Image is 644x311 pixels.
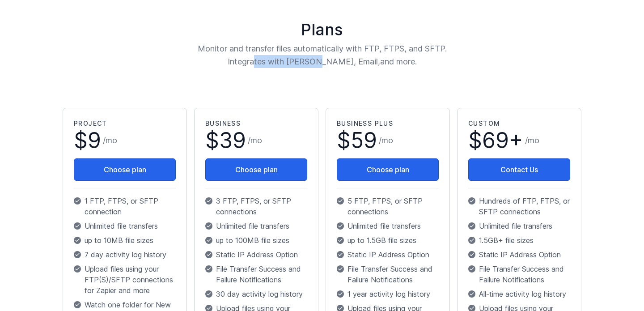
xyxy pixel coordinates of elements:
[248,134,262,147] span: /
[74,196,176,217] p: 1 FTP, FTPS, or SFTP connection
[599,266,633,300] iframe: Drift Widget Chat Controller
[337,119,439,128] h2: Business Plus
[468,158,570,181] a: Contact Us
[528,136,539,145] span: mo
[74,235,176,246] p: up to 10MB file sizes
[468,249,570,260] p: Static IP Address Option
[205,130,246,151] span: $
[59,21,585,38] h1: Plans
[337,235,439,246] p: up to 1.5GB file sizes
[337,158,439,181] button: Choose plan
[88,127,101,153] span: 9
[337,130,377,151] span: $
[468,119,570,128] h2: Custom
[205,249,307,260] p: Static IP Address Option
[74,119,176,128] h2: Project
[205,158,307,181] button: Choose plan
[205,235,307,246] p: up to 100MB file sizes
[525,134,539,147] span: /
[74,249,176,260] p: 7 day activity log history
[468,264,570,285] p: File Transfer Success and Failure Notifications
[337,264,439,285] p: File Transfer Success and Failure Notifications
[250,136,262,145] span: mo
[337,221,439,231] p: Unlimited file transfers
[106,136,117,145] span: mo
[468,196,570,217] p: Hundreds of FTP, FTPS, or SFTP connections
[337,249,439,260] p: Static IP Address Option
[379,134,393,147] span: /
[337,196,439,217] p: 5 FTP, FTPS, or SFTP connections
[205,289,307,299] p: 30 day activity log history
[381,136,393,145] span: mo
[482,127,523,153] span: 69+
[468,221,570,231] p: Unlimited file transfers
[74,130,101,151] span: $
[74,221,176,231] p: Unlimited file transfers
[219,127,246,153] span: 39
[205,196,307,217] p: 3 FTP, FTPS, or SFTP connections
[147,42,497,68] p: Monitor and transfer files automatically with FTP, FTPS, and SFTP. Integrates with [PERSON_NAME],...
[205,221,307,231] p: Unlimited file transfers
[337,289,439,299] p: 1 year activity log history
[351,127,377,153] span: 59
[468,289,570,299] p: All-time activity log history
[468,130,523,151] span: $
[205,264,307,285] p: File Transfer Success and Failure Notifications
[74,158,176,181] button: Choose plan
[468,235,570,246] p: 1.5GB+ file sizes
[205,119,307,128] h2: Business
[74,264,176,296] p: Upload files using your FTP(S)/SFTP connections for Zapier and more
[103,134,117,147] span: /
